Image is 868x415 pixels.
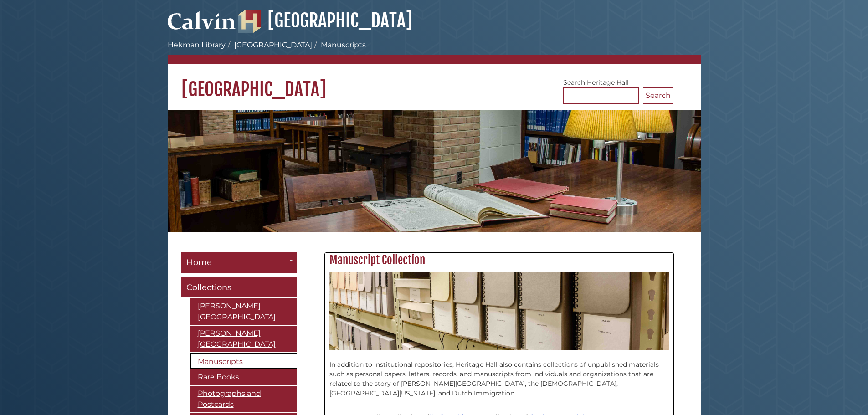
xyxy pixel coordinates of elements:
a: Photographs and Postcards [190,386,297,412]
a: [PERSON_NAME][GEOGRAPHIC_DATA] [190,326,297,352]
a: [PERSON_NAME][GEOGRAPHIC_DATA] [190,298,297,325]
a: Hekman Library [168,41,226,49]
h1: [GEOGRAPHIC_DATA] [168,64,701,101]
img: Calvin [168,7,236,33]
a: Manuscripts [190,353,297,369]
a: [GEOGRAPHIC_DATA] [238,9,412,32]
img: Heritage Hall Manuscript Collection boxes [329,272,669,350]
span: Collections [186,282,231,292]
span: Home [186,257,212,267]
a: [GEOGRAPHIC_DATA] [234,41,312,49]
li: Manuscripts [312,40,366,51]
p: In addition to institutional repositories, Heritage Hall also contains collections of unpublished... [329,350,669,398]
h2: Manuscript Collection [325,253,673,267]
img: Hekman Library Logo [238,10,261,33]
a: Calvin University [168,21,236,29]
a: Home [181,252,297,273]
button: Search [643,87,673,104]
nav: breadcrumb [168,40,701,64]
a: Collections [181,277,297,298]
a: Rare Books [190,369,297,385]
